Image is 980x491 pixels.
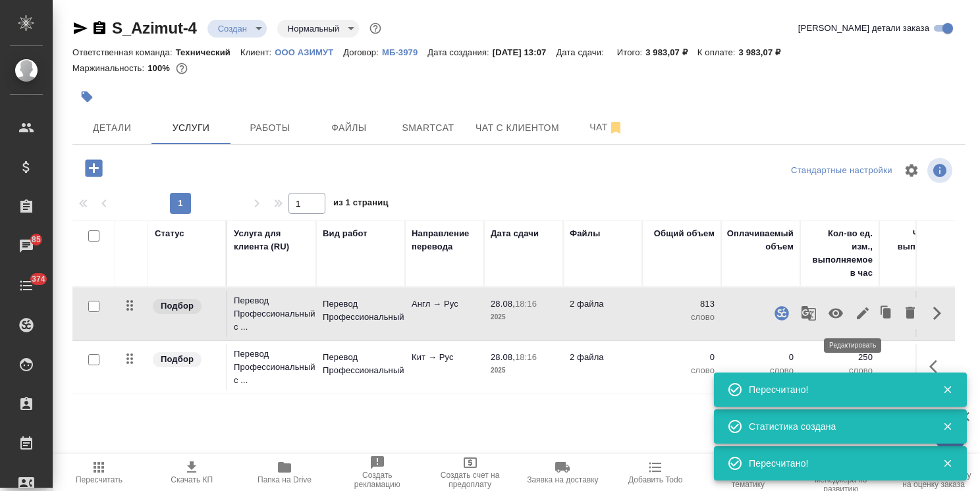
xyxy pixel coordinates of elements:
button: Скопировать ссылку для ЯМессенджера [72,20,88,36]
p: слово [728,364,794,377]
p: 3 983,07 ₽ [739,47,791,57]
span: [PERSON_NAME] детали заказа [798,22,929,35]
span: Пересчитать [76,475,122,484]
p: 100% [148,63,173,73]
p: Технический [176,47,240,57]
button: Закрыть [934,421,961,432]
span: из 1 страниц [333,195,389,214]
a: 374 [3,269,49,302]
p: слово [649,311,715,324]
div: Вид работ [323,227,367,240]
p: 2025 [491,311,557,324]
span: Определить тематику [710,471,787,489]
span: Smartcat [396,120,460,136]
span: Настроить таблицу [896,155,927,186]
span: Заявка на доставку [527,475,598,484]
span: Добавить Todo [628,475,682,484]
a: 85 [3,230,49,263]
button: Учитывать [820,297,852,329]
p: слово [649,364,715,377]
p: 3 983,07 ₽ [645,47,697,57]
p: ООО АЗИМУТ [275,47,343,57]
button: Закрыть [934,457,961,469]
p: 18:16 [515,299,537,309]
button: Создать счет на предоплату [423,454,516,491]
p: 28.08, [491,352,515,362]
button: Доп статусы указывают на важность/срочность заказа [367,20,384,37]
div: split button [788,161,896,181]
span: Чат [575,119,638,136]
div: Оплачиваемый объем [727,227,794,253]
span: Услуги [159,120,223,136]
p: Кит → Рус [412,351,477,364]
p: 2025 [491,364,557,377]
div: Кол-во ед. изм., выполняемое в час [807,227,873,280]
div: Статистика создана [749,420,923,433]
p: 18:16 [515,352,537,362]
div: Создан [277,20,359,38]
p: Дата создания: [427,47,492,57]
span: 85 [24,233,49,246]
div: Пересчитано! [749,457,923,470]
span: Чат с клиентом [476,120,559,136]
button: 0.00 RUB; [173,60,190,77]
span: Файлы [317,120,381,136]
p: Перевод Профессиональный [323,351,398,377]
button: Создать рекламацию [331,454,423,491]
p: Подбор [161,353,194,366]
p: Подбор [161,299,194,313]
td: 0 [879,344,958,390]
div: Дата сдачи [491,227,539,240]
span: Папка на Drive [258,475,312,484]
button: Нормальный [284,23,343,34]
button: Скрыть кнопки [921,297,953,329]
button: Закрыть [934,384,961,396]
span: Детали [80,120,144,136]
p: 2 файла [570,351,636,364]
p: Дата сдачи: [556,47,607,57]
p: Клиент: [240,47,275,57]
span: Создать счет на предоплату [431,471,508,489]
button: Клонировать [874,297,899,329]
p: [DATE] 13:07 [493,47,557,57]
p: 0 [728,351,794,364]
p: 0 [649,351,715,364]
div: Создан [207,20,267,38]
button: Определить тематику [702,454,795,491]
svg: Отписаться [608,120,624,136]
p: МБ-3979 [382,47,427,57]
button: Заявка на доставку [516,454,609,491]
button: Скопировать ссылку [92,20,107,36]
span: Работы [238,120,302,136]
div: Часов на выполнение [886,227,952,253]
div: Направление перевода [412,227,477,253]
span: Скачать КП [171,475,213,484]
div: Статус [155,227,184,240]
button: Удалить [899,297,921,329]
p: 813 [728,297,794,311]
button: Добавить Todo [609,454,702,491]
p: Перевод Профессиональный с ... [234,294,310,334]
span: 374 [24,272,53,286]
div: Пересчитано! [749,383,923,396]
p: Англ → Рус [412,297,477,311]
p: Перевод Профессиональный с ... [234,348,310,387]
button: Открыть страницу проекта SmartCat [766,297,798,329]
button: Папка на Drive [238,454,331,491]
p: К оплате: [697,47,739,57]
p: 250 [807,351,873,364]
p: слово [728,311,794,324]
p: слово [807,364,873,377]
td: 0 [879,291,958,337]
a: S_Azimut-4 [112,19,197,37]
div: Услуга для клиента (RU) [234,227,310,253]
button: Добавить услугу [76,155,112,182]
button: Рекомендация движка МТ [793,297,825,329]
a: ООО АЗИМУТ [275,46,343,57]
button: Скачать КП [146,454,238,491]
span: Создать рекламацию [339,471,416,489]
a: МБ-3979 [382,46,427,57]
p: 28.08, [491,299,515,309]
button: Добавить тэг [72,82,101,111]
button: Пересчитать [53,454,146,491]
